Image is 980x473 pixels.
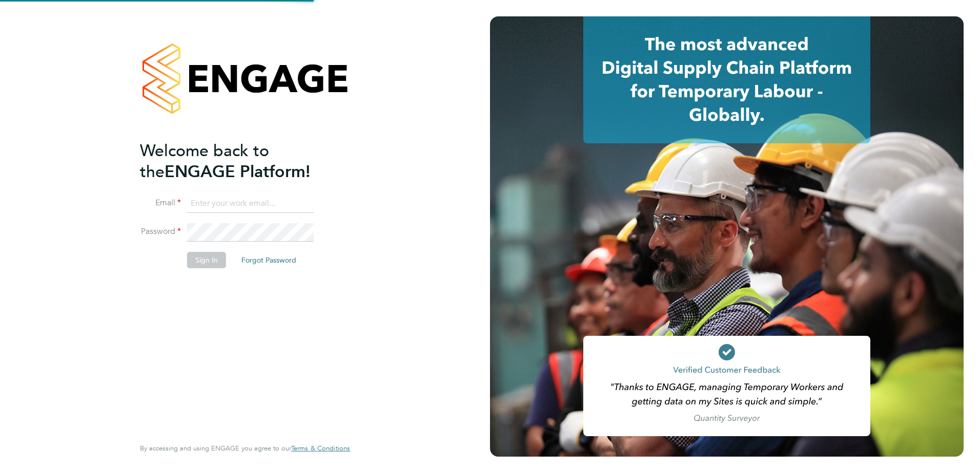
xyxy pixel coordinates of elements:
h2: ENGAGE Platform! [140,140,340,182]
label: Password [140,226,181,237]
span: By accessing and using ENGAGE you agree to our [140,444,350,453]
button: Forgot Password [233,252,304,268]
span: Terms & Conditions [291,444,350,453]
input: Enter your work email... [187,195,314,213]
span: Welcome back to the [140,141,269,182]
a: Terms & Conditions [291,444,350,453]
button: Sign In [187,252,226,268]
label: Email [140,198,181,208]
